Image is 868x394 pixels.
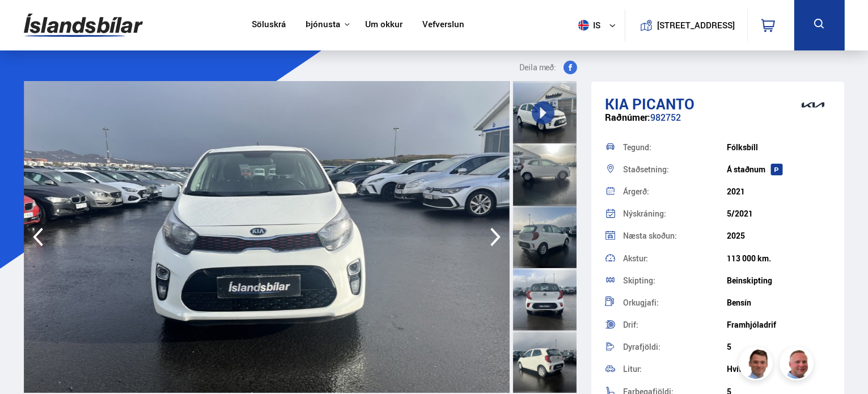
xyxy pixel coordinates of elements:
[9,5,43,39] button: Open LiveChat chat widget
[605,111,650,124] span: Raðnúmer:
[727,254,831,263] div: 113 000 km.
[623,299,727,307] div: Orkugjafi:
[623,365,727,373] div: Litur:
[578,20,589,31] img: svg+xml;base64,PHN2ZyB4bWxucz0iaHR0cDovL3d3dy53My5vcmcvMjAwMC9zdmciIHdpZHRoPSI1MTIiIGhlaWdodD0iNT...
[252,19,286,31] a: Söluskrá
[631,9,741,41] a: [STREET_ADDRESS]
[623,232,727,240] div: Næsta skoðun:
[727,209,831,218] div: 5/2021
[623,321,727,329] div: Drif:
[24,81,510,393] img: 2883451.jpeg
[790,87,836,122] img: brand logo
[623,277,727,285] div: Skipting:
[740,348,774,382] img: FbJEzSuNWCJXmdc-.webp
[727,143,831,152] div: Fólksbíll
[727,342,831,351] div: 5
[306,19,340,30] button: Þjónusta
[623,188,727,196] div: Árgerð:
[515,61,582,74] button: Deila með:
[422,19,464,31] a: Vefverslun
[623,255,727,262] div: Akstur:
[623,166,727,173] div: Staðsetning:
[727,365,831,374] div: Hvítur
[727,165,831,174] div: Á staðnum
[632,94,695,114] span: Picanto
[727,187,831,196] div: 2021
[623,343,727,351] div: Dyrafjöldi:
[727,320,831,329] div: Framhjóladrif
[727,276,831,285] div: Beinskipting
[574,9,625,42] button: is
[365,19,403,31] a: Um okkur
[519,61,557,74] span: Deila með:
[605,112,831,134] div: 982752
[781,348,815,382] img: siFngHWaQ9KaOqBr.png
[574,20,602,31] span: is
[24,7,143,44] img: G0Ugv5HjCgRt.svg
[605,94,629,114] span: Kia
[623,143,727,151] div: Tegund:
[727,298,831,307] div: Bensín
[662,20,731,30] button: [STREET_ADDRESS]
[727,231,831,240] div: 2025
[623,210,727,218] div: Nýskráning:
